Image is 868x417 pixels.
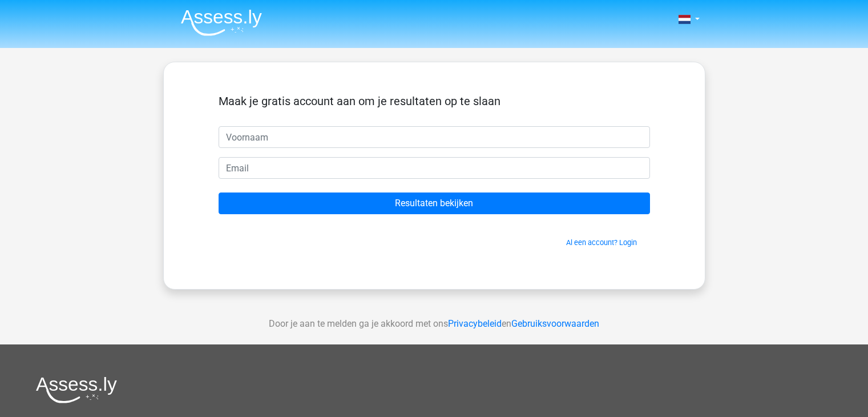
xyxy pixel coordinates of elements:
h5: Maak je gratis account aan om je resultaten op te slaan [219,94,650,108]
input: Resultaten bekijken [219,193,650,214]
a: Privacybeleid [448,318,502,329]
input: Email [219,157,650,179]
input: Voornaam [219,126,650,148]
img: Assessly logo [36,376,117,403]
a: Gebruiksvoorwaarden [511,318,599,329]
a: Al een account? Login [566,238,637,247]
img: Assessly [181,9,262,36]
